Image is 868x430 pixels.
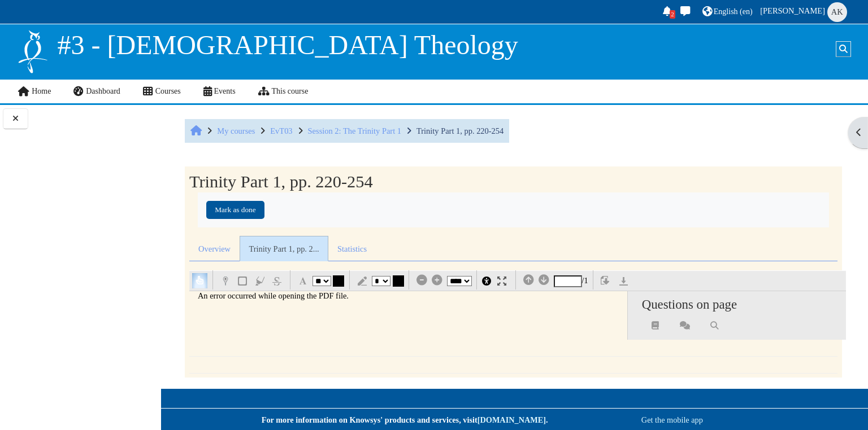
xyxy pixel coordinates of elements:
a: My courses [217,126,255,135]
img: download document [601,276,611,287]
img: Hide Annotations [482,277,491,286]
a: Statistics [328,236,376,261]
div: Show notification window with 2 new notifications [659,3,675,21]
span: Home [190,131,202,131]
a: [DOMAIN_NAME] [478,415,546,424]
div: An error occurred while opening the PDF file. [198,291,619,301]
a: Dashboard [62,80,131,103]
a: Trinity Part 1, pp. 220-254 [416,126,504,135]
a: Events [192,80,247,103]
img: Add a pin in the document and write a comment. [221,277,230,286]
a: User menu [758,1,850,23]
a: Toggle messaging drawer There are 0 unread conversations [678,3,695,21]
a: Courses [132,80,192,103]
strong: For more information on Knowsys' products and services, visit . [262,415,548,424]
span: [PERSON_NAME] [760,6,825,15]
button: Add a pin in the document and write a comment. [218,273,233,288]
a: Pick a color [333,275,344,287]
button: Strikeout text and add a comment. [270,273,285,288]
button: Add a Rectangle in the document and write a comment. [235,273,250,288]
a: Session 2: The Trinity Part 1 [308,126,401,135]
a: Hide Annotations [482,276,496,285]
img: Add a text in the document. [298,277,307,286]
a: Home [6,80,62,103]
i: Show all questions on this page [680,322,690,330]
nav: Breadcrumb [185,119,509,143]
a: Fullscreen [497,276,511,285]
a: English ‎(en)‎ [701,3,754,21]
a: Get the mobile app [641,415,703,424]
i: Search [709,322,719,330]
span: English ‎(en)‎ [714,7,753,16]
nav: Site links [17,80,308,103]
span: #3 - [DEMOGRAPHIC_DATA] Theology [58,30,518,60]
a: Overview [189,236,240,261]
button: Highlight text and add a comment. [252,273,267,288]
h2: Trinity Part 1, pp. 220-254 [189,172,373,191]
span: Number of pages [584,276,588,285]
button: Cursor [192,273,207,288]
i: Show all questions in this document [650,322,661,330]
div: 2 [670,10,675,19]
img: download comments [619,277,628,286]
span: Home [32,87,51,95]
i: Toggle messaging drawer [679,6,692,16]
a: This course [247,80,320,103]
a: Pick a color [393,275,404,287]
button: Mark Trinity Part 1, pp. 220-254 as done [206,201,264,219]
h4: Questions on page [642,297,832,312]
a: Trinity Part 1, pp. 2... [240,236,328,261]
span: This course [271,87,308,95]
span: Dashboard [86,87,120,95]
a: EvT03 [270,126,292,135]
img: Fullscreen [497,277,506,286]
span: Akira Kuwakino [827,2,847,22]
button: Draw in the document with the pen. [355,273,370,288]
img: Logo [17,29,49,74]
button: Add a text in the document. [295,273,310,288]
img: Draw in the document with the pen. [358,277,367,286]
img: Strikeout text and add a comment. [272,277,281,286]
img: Highlight text and add a comment. [255,277,264,286]
img: Add a Rectangle in the document and write a comment. [238,277,247,286]
span: Events [214,87,236,95]
span: Courses [155,87,181,95]
span: / [521,273,588,288]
